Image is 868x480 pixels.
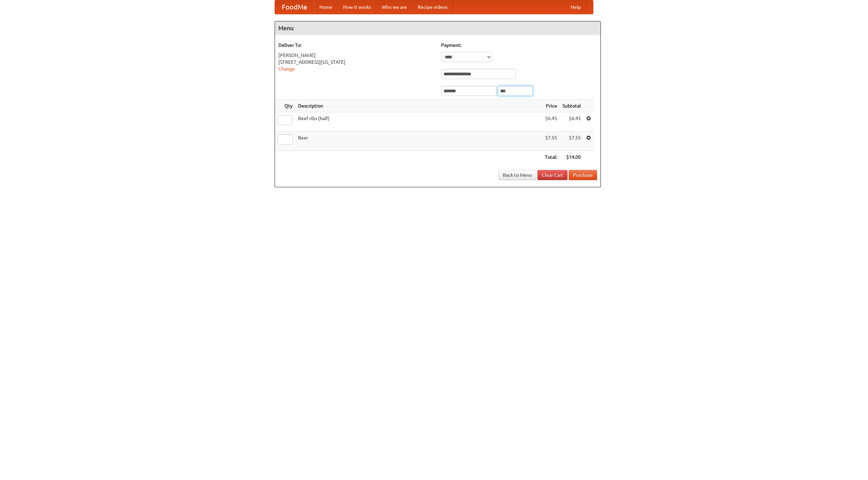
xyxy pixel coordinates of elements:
[314,0,338,14] a: Home
[565,0,586,14] a: Help
[560,100,584,112] th: Subtotal
[569,170,597,180] button: Purchase
[560,151,584,164] th: $14.00
[278,42,434,49] h5: Deliver To:
[560,112,584,132] td: $6.45
[275,100,295,112] th: Qty
[275,0,314,14] a: FoodMe
[542,112,560,132] td: $6.45
[537,170,568,180] a: Clear Cart
[275,21,600,35] h4: Menu
[412,0,453,14] a: Recipe videos
[295,112,542,132] td: Beef ribs (half)
[542,151,560,164] th: Total:
[441,42,597,49] h5: Payment:
[498,170,536,180] a: Back to Menu
[278,59,434,65] div: [STREET_ADDRESS][US_STATE]
[295,132,542,151] td: Beer
[560,132,584,151] td: $7.55
[376,0,412,14] a: Who we are
[295,100,542,112] th: Description
[338,0,376,14] a: How it works
[278,66,295,72] a: Change
[278,52,434,59] div: [PERSON_NAME]
[542,132,560,151] td: $7.55
[542,100,560,112] th: Price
